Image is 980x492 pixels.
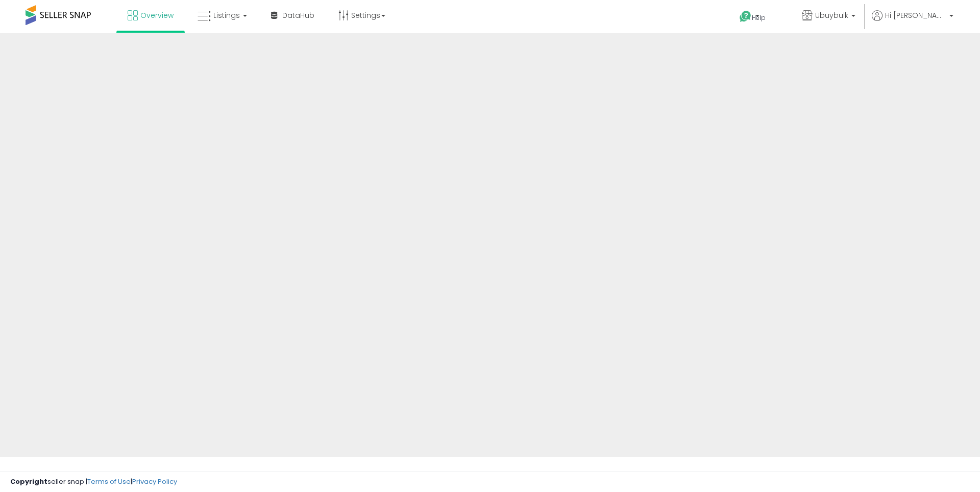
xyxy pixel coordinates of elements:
span: Listings [213,10,240,20]
span: Hi [PERSON_NAME] [885,10,946,20]
span: DataHub [282,10,314,20]
span: Ubuybulk [815,10,848,20]
i: Get Help [739,10,752,23]
a: Hi [PERSON_NAME] [872,10,953,33]
a: Help [731,3,786,33]
span: Help [752,13,766,22]
span: Overview [140,10,174,20]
